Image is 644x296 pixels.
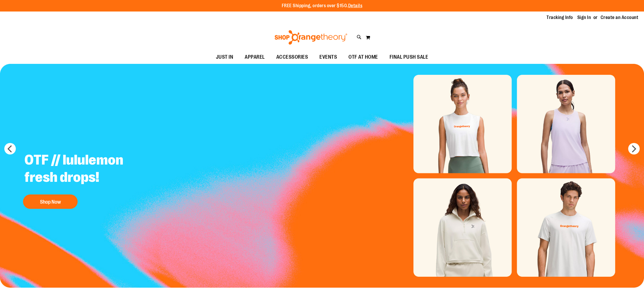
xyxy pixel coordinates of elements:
p: FREE Shipping, orders over $150. [282,3,363,9]
span: JUST IN [216,51,233,64]
a: Details [348,3,363,8]
button: prev [4,143,16,154]
a: Sign In [577,14,591,21]
h2: OTF // lululemon fresh drops! [20,147,163,192]
span: FINAL PUSH SALE [390,51,428,64]
a: Create an Account [601,14,639,21]
button: Shop Now [23,194,78,209]
a: Tracking Info [547,14,573,21]
span: APPAREL [245,51,265,64]
button: next [628,143,640,154]
a: OTF // lululemon fresh drops! Shop Now [20,147,163,212]
img: Shop Orangetheory [274,30,348,45]
span: EVENTS [319,51,337,64]
span: OTF AT HOME [348,51,378,64]
span: ACCESSORIES [276,51,308,64]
